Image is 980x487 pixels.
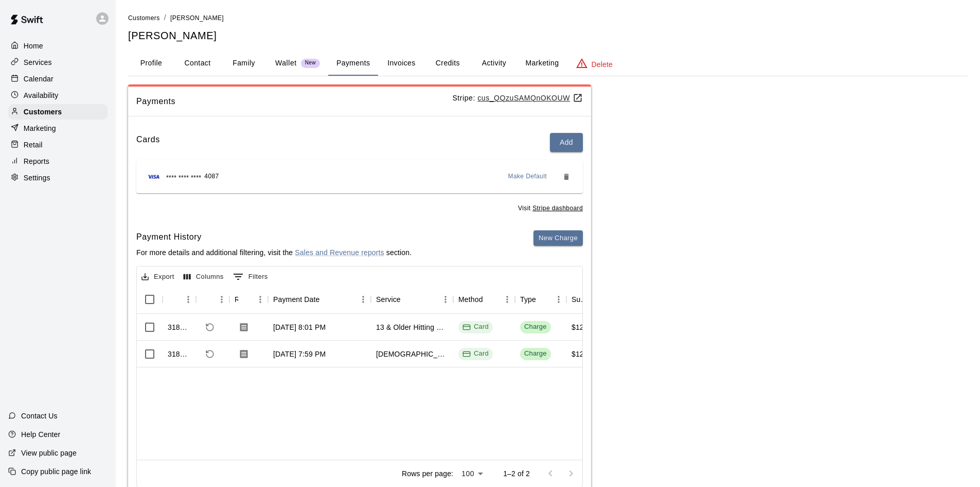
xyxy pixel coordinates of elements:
p: Settings [24,173,50,183]
p: Calendar [24,74,54,84]
button: Profile [128,51,174,76]
a: Customers [128,13,160,22]
a: Calendar [8,71,108,87]
div: Type [520,285,536,314]
button: Activity [471,51,517,76]
div: $125.00 [572,349,598,359]
div: Card [462,349,489,359]
span: New [301,60,320,66]
p: Availability [24,90,59,100]
button: Sort [238,292,253,307]
div: Subtotal [572,285,588,314]
p: Marketing [24,123,56,133]
button: Marketing [517,51,567,76]
button: Download Receipt [235,345,253,363]
a: Home [8,38,108,54]
p: Reports [24,156,49,166]
div: Receipt [229,285,268,314]
span: Refund payment [201,345,219,363]
p: Rows per page: [402,468,453,479]
a: Availability [8,88,108,103]
button: Menu [551,292,566,307]
button: Sort [483,292,497,307]
h5: [PERSON_NAME] [128,29,968,43]
div: 13 & Older Hitting Group [376,322,448,332]
div: $125.00 [572,322,598,332]
a: Stripe dashboard [532,205,583,212]
p: Copy public page link [21,466,91,477]
button: Credits [424,51,471,76]
button: Add [550,133,583,152]
button: Contact [174,51,221,76]
button: Invoices [378,51,424,76]
span: 4087 [204,172,219,182]
div: Charge [524,349,547,359]
p: Wallet [275,58,297,69]
div: Id [163,285,196,314]
span: Refund payment [201,318,219,336]
div: 100 [457,466,487,481]
button: Show filters [230,268,271,285]
div: Refund [196,285,229,314]
p: Retail [24,140,43,150]
p: Services [24,57,52,68]
u: cus_QQzuSAMQnOKOUW [477,94,583,102]
a: Reports [8,154,108,169]
button: Family [221,51,267,76]
div: Card [462,322,489,332]
button: Sort [320,292,334,307]
button: New Charge [533,230,583,246]
div: Payment Date [268,285,371,314]
div: Settings [8,170,108,186]
div: basic tabs example [128,51,968,76]
div: 318567 [168,349,191,359]
h6: Payment History [136,230,412,244]
button: Payments [328,51,378,76]
a: Retail [8,137,108,153]
p: 1–2 of 2 [503,468,530,479]
button: Export [139,269,177,285]
button: Download Receipt [235,318,253,337]
button: Sort [201,292,216,307]
div: Dec 3, 2024, 7:59 PM [273,349,326,359]
h6: Cards [136,133,160,152]
button: Select columns [181,269,226,285]
button: Menu [181,292,196,307]
a: Sales and Revenue reports [295,248,384,257]
p: Stripe: [452,93,583,104]
div: Charge [524,322,547,332]
button: Remove [558,169,575,185]
button: Menu [214,292,229,307]
p: Contact Us [21,411,58,421]
button: Menu [253,292,268,307]
button: Sort [536,292,550,307]
button: Make Default [504,169,551,185]
button: Menu [500,292,515,307]
p: View public page [21,448,77,458]
div: 8-12 Year Old Hitting Group [376,349,448,359]
nav: breadcrumb [128,12,968,24]
p: Help Center [21,429,60,440]
span: Visit [518,204,583,214]
p: Customers [24,107,62,117]
p: Delete [592,59,613,70]
span: [PERSON_NAME] [170,14,224,22]
div: Method [453,285,515,314]
div: 318575 [168,322,191,332]
button: Sort [401,292,415,307]
div: Dec 3, 2024, 8:01 PM [273,322,326,332]
div: Service [371,285,453,314]
span: Payments [136,95,452,108]
span: Customers [128,14,160,22]
a: Customers [8,104,108,120]
li: / [164,12,166,23]
button: Menu [438,292,453,307]
div: Type [515,285,566,314]
div: Receipt [235,285,238,314]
